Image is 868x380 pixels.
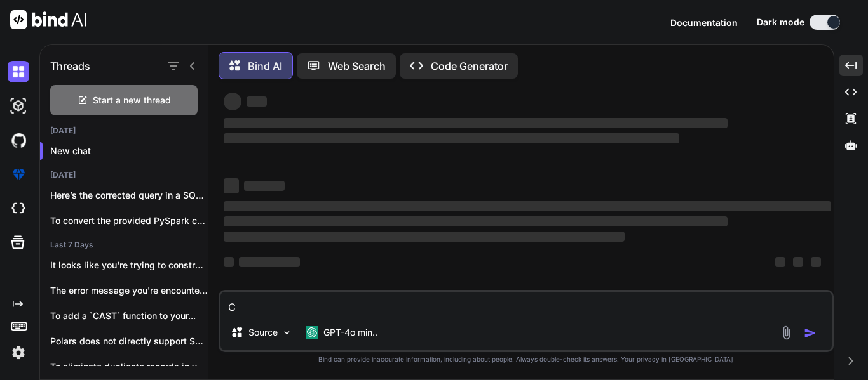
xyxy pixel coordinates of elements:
span: ‌ [239,257,300,267]
img: darkChat [8,61,29,82]
p: Bind can provide inaccurate information, including about people. Always double-check its answers.... [219,355,834,364]
p: It looks like you're trying to construct... [50,259,208,272]
img: Bind AI [10,10,86,29]
img: premium [8,164,29,185]
h2: [DATE] [40,170,208,180]
p: Polars does not directly support SQL queries... [50,335,208,348]
p: Source [248,326,278,339]
span: ‌ [224,257,234,267]
img: GPT-4o mini [306,326,318,339]
span: ‌ [224,178,239,193]
h1: Threads [50,58,90,74]
img: icon [804,327,817,339]
span: ‌ [775,257,785,267]
p: Bind AI [248,58,282,74]
span: ‌ [224,133,679,143]
h2: Last 7 Days [40,240,208,250]
span: ‌ [224,201,831,211]
p: Web Search [328,58,386,74]
p: New chat [50,145,208,157]
img: cloudideIcon [8,198,29,219]
span: Documentation [670,17,738,28]
img: attachment [779,325,794,340]
span: ‌ [244,181,285,191]
img: Pick Models [281,327,292,338]
p: The error message you're encountering indicates that... [50,284,208,297]
p: GPT-4o min.. [323,326,377,339]
p: Code Generator [431,58,508,74]
img: darkAi-studio [8,95,29,117]
span: ‌ [224,232,625,242]
span: Start a new thread [93,94,171,107]
img: settings [8,342,29,364]
p: To add a `CAST` function to your... [50,310,208,322]
span: Dark mode [757,16,804,29]
span: ‌ [247,96,267,107]
p: To eliminate duplicate records in your SQL... [50,360,208,373]
img: githubDark [8,129,29,151]
button: Documentation [670,16,738,29]
p: Here’s the corrected query in a SQL-like... [50,189,208,202]
span: ‌ [793,257,803,267]
p: To convert the provided PySpark code to ... [50,214,208,227]
h2: [DATE] [40,126,208,136]
span: ‌ [811,257,821,267]
span: ‌ [224,118,728,128]
span: ‌ [224,93,241,110]
span: ‌ [224,216,728,226]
